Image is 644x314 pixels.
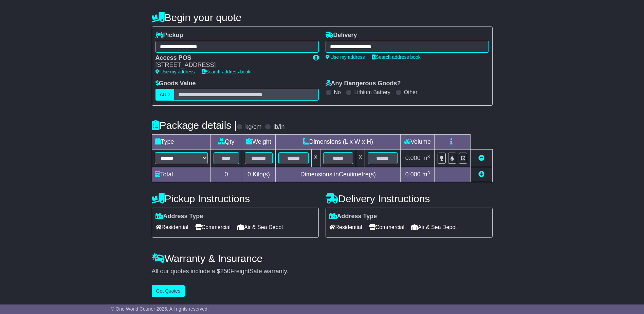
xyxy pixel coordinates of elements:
[326,54,365,60] a: Use my address
[369,222,404,232] span: Commercial
[152,253,493,264] h4: Warranty & Insurance
[411,222,457,232] span: Air & Sea Depot
[422,171,430,178] span: m
[356,150,365,167] td: x
[155,89,174,101] label: AUD
[155,54,306,62] div: Access POS
[276,167,401,182] td: Dimensions in Centimetre(s)
[237,222,283,232] span: Air & Sea Depot
[220,268,231,275] span: 250
[401,135,435,150] td: Volume
[211,167,242,182] td: 0
[152,135,211,150] td: Type
[427,170,430,175] sup: 3
[334,89,341,95] label: No
[404,89,418,95] label: Other
[111,306,209,312] span: © One World Courier 2025. All rights reserved.
[329,222,362,232] span: Residential
[152,120,237,131] h4: Package details |
[478,155,484,161] a: Remove this item
[422,155,430,161] span: m
[427,154,430,159] sup: 3
[405,171,421,178] span: 0.000
[195,222,231,232] span: Commercial
[273,123,284,131] label: lb/in
[247,171,251,178] span: 0
[155,32,183,39] label: Pickup
[354,89,390,95] label: Lithium Battery
[326,80,401,87] label: Any Dangerous Goods?
[152,167,211,182] td: Total
[152,285,185,297] button: Get Quotes
[311,150,320,167] td: x
[326,32,357,39] label: Delivery
[155,80,196,87] label: Goods Value
[155,222,188,232] span: Residential
[242,167,276,182] td: Kilo(s)
[245,123,261,131] label: kg/cm
[152,193,319,204] h4: Pickup Instructions
[478,171,484,178] a: Add new item
[329,213,377,220] label: Address Type
[242,135,276,150] td: Weight
[202,69,251,74] a: Search address book
[152,268,493,275] div: All our quotes include a $ FreightSafe warranty.
[405,155,421,161] span: 0.000
[326,193,493,204] h4: Delivery Instructions
[372,54,421,60] a: Search address book
[276,135,401,150] td: Dimensions (L x W x H)
[211,135,242,150] td: Qty
[155,69,195,74] a: Use my address
[155,62,306,69] div: [STREET_ADDRESS]
[155,213,203,220] label: Address Type
[152,12,493,23] h4: Begin your quote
